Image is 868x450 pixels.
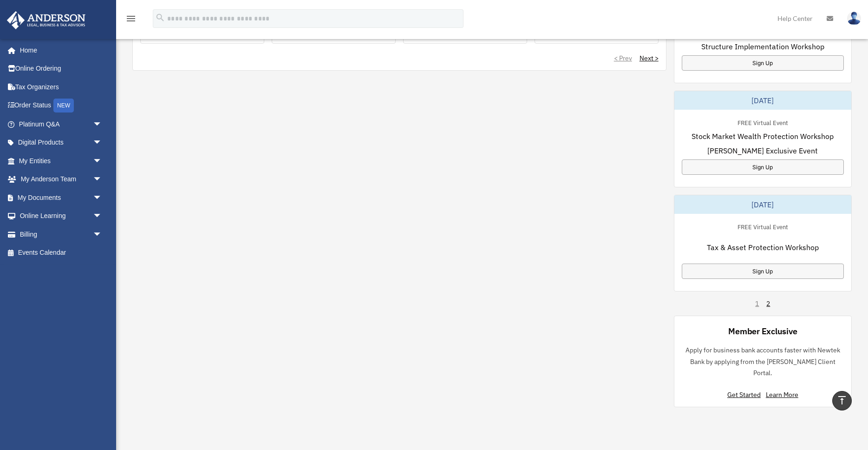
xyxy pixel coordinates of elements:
span: arrow_drop_down [93,225,111,244]
div: NEW [53,99,74,112]
span: arrow_drop_down [93,170,111,189]
a: Sign Up [682,264,844,279]
div: Member Exclusive [728,325,797,337]
p: Apply for business bank accounts faster with Newtek Bank by applying from the [PERSON_NAME] Clien... [682,344,844,379]
div: [DATE] [674,195,851,214]
a: Get Started [727,390,764,399]
a: Learn More [766,390,798,399]
a: menu [125,16,137,24]
div: FREE Virtual Event [730,221,796,231]
span: arrow_drop_down [93,152,111,171]
a: Platinum Q&Aarrow_drop_down [7,115,116,133]
a: Next > [640,53,659,63]
a: Order StatusNEW [7,96,116,115]
span: Structure Implementation Workshop [701,41,824,52]
span: [PERSON_NAME] Exclusive Event [707,145,818,156]
a: My Entitiesarrow_drop_down [7,152,116,170]
a: Sign Up [682,159,844,175]
i: vertical_align_top [836,395,848,406]
span: Tax & Asset Protection Workshop [707,242,819,253]
span: arrow_drop_down [93,133,111,152]
span: arrow_drop_down [93,188,111,207]
a: vertical_align_top [832,391,852,410]
a: My Documentsarrow_drop_down [7,188,116,207]
a: Online Learningarrow_drop_down [7,207,116,225]
img: User Pic [847,12,861,25]
i: menu [125,13,137,24]
img: Anderson Advisors Platinum Portal [4,11,88,29]
i: search [155,13,165,23]
span: arrow_drop_down [93,115,111,134]
span: arrow_drop_down [93,207,111,226]
div: [DATE] [674,91,851,110]
a: 2 [766,299,770,308]
a: Online Ordering [7,60,116,78]
a: Events Calendar [7,244,116,262]
div: FREE Virtual Event [730,117,796,127]
a: Sign Up [682,55,844,71]
a: Digital Productsarrow_drop_down [7,133,116,152]
a: Tax Organizers [7,78,116,96]
a: Billingarrow_drop_down [7,225,116,244]
span: Stock Market Wealth Protection Workshop [692,131,834,142]
a: My Anderson Teamarrow_drop_down [7,170,116,189]
a: Home [7,41,111,60]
